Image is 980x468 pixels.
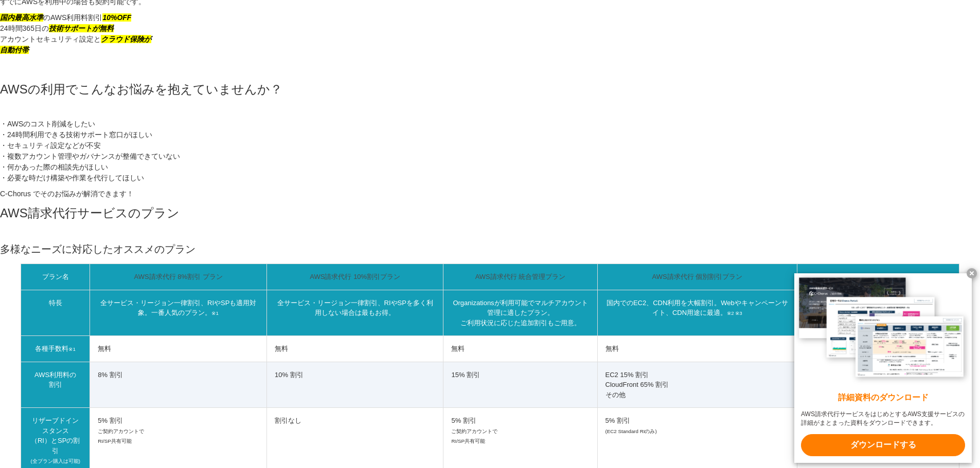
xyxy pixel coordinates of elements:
small: (EC2 Standard RIのみ) [605,428,657,434]
th: プラン名 [21,264,90,290]
td: 無料 [443,336,597,362]
span: 追加割引もご用意。 [521,319,581,327]
span: プラン [545,273,565,280]
td: 15% 割引 [443,362,597,408]
small: ※1 [211,310,218,316]
span: AWS請求代行 [475,273,517,280]
span: 10 [353,273,361,280]
a: AWS請求代行 統合管理プラン [475,272,566,282]
a: 詳細資料のダウンロード AWS請求代行サービスをはじめとするAWS支援サービスの詳細がまとまった資料をダウンロードできます。 ダウンロードする [794,273,972,463]
small: ※1 [68,346,75,352]
div: 5% 割引 [98,416,259,426]
th: 全サービス・リージョン一律割引、RIやSPも適用対象。一番人気のプラン。 [90,290,267,336]
td: EC2 15% 割引 CloudFront 65% 割引 その他 [597,362,797,408]
div: 5% 割引 [451,416,589,426]
mark: 技術サポートが無料 [49,24,114,32]
small: (全プラン購入は可能) [30,458,80,464]
span: %割引 [353,273,380,280]
x-t: 詳細資料のダウンロード [801,392,965,404]
x-t: ダウンロードする [801,434,965,456]
td: 8% 割引 [90,362,267,408]
small: ※2 ※3 [727,310,742,316]
a: AWS請求代行 10%割引プラン [310,272,400,282]
span: プラン [722,273,742,280]
span: 8 [177,273,181,280]
span: プラン [203,273,223,280]
th: 国内でのEC2、CDN利用を大幅割引。Webやキャンペーンサイト、CDN用途に最適。 [597,290,797,336]
span: AWS請求代行 [134,273,176,280]
span: %割引 [177,273,201,280]
td: 10% 割引 [267,362,443,408]
td: 無料 [90,336,267,362]
th: Organizationsが利用可能でマルチアカウント管理に適したプラン。 [443,290,597,336]
th: 各種手数料 [21,336,90,362]
span: AWS請求代行 [310,273,351,280]
a: AWS請求代行 個別割引プラン [652,272,742,282]
small: ご契約アカウントで RI/SP共有可能 [451,428,497,444]
th: 全サービス・リージョン一律割引、RIやSPを多く利用しない場合は最もお得。 [267,290,443,336]
x-t: AWS請求代行サービスをはじめとするAWS支援サービスの詳細がまとまった資料をダウンロードできます。 [801,410,965,427]
th: AWS利用料の 割引 [21,362,90,408]
span: 統合管理 [519,273,545,280]
td: 無料 [597,336,797,362]
small: ご契約アカウントで RI/SP共有可能 [98,428,144,444]
span: ご利用状況に応じた [460,319,581,327]
span: 個別割引 [696,273,722,280]
th: 特長 [21,290,90,336]
mark: 10%OFF [102,13,131,22]
a: AWS請求代行 定額チケットプラン [826,272,930,282]
a: AWS請求代行 8%割引 プラン [134,272,223,282]
div: 5% 割引 [605,416,790,426]
span: AWS請求代行 [652,273,693,280]
span: プラン [380,273,400,280]
td: 無料 [267,336,443,362]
